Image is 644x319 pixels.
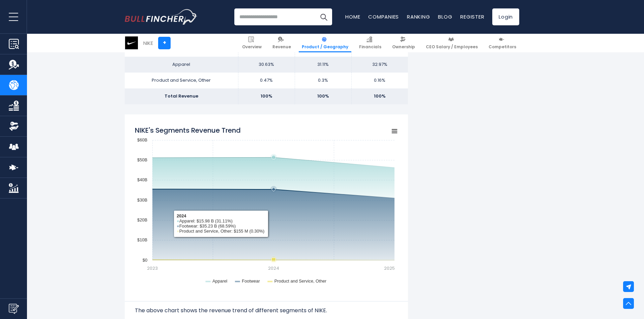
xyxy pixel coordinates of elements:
span: Competitors [489,44,516,50]
button: Search [315,8,332,25]
td: 30.63% [238,57,295,73]
p: The above chart shows the revenue trend of different segments of NIKE. [135,307,398,315]
div: NIKE [143,39,153,47]
a: Go to homepage [125,9,197,25]
a: Product / Geography [299,34,351,52]
span: Ownership [392,44,415,50]
a: + [158,37,171,49]
img: Ownership [9,121,19,131]
a: Revenue [269,34,294,52]
img: NKE logo [125,36,138,49]
a: Financials [356,34,384,52]
span: Product / Geography [302,44,348,50]
span: Overview [242,44,262,50]
a: Home [345,13,360,20]
span: Revenue [272,44,291,50]
td: Apparel [125,57,238,73]
text: Product and Service, Other [274,278,327,284]
text: $20B [137,217,147,222]
td: 0.3% [295,73,351,88]
text: 2024 [268,265,279,271]
text: 2023 [147,265,158,271]
tspan: NIKE's Segments Revenue Trend [135,126,241,135]
span: Financials [359,44,381,50]
td: 32.97% [351,57,408,73]
td: 100% [351,88,408,104]
svg: NIKE's Segments Revenue Trend [135,122,398,291]
a: Ownership [389,34,418,52]
td: 100% [295,88,351,104]
td: 0.47% [238,73,295,88]
text: $30B [137,197,147,203]
td: 100% [238,88,295,104]
td: 0.16% [351,73,408,88]
text: $40B [137,177,147,182]
td: 31.11% [295,57,351,73]
a: Register [460,13,484,20]
text: $10B [137,237,147,242]
a: Companies [368,13,399,20]
text: $0 [143,258,147,263]
a: CEO Salary / Employees [423,34,481,52]
text: $60B [137,137,147,142]
a: Competitors [486,34,519,52]
a: Ranking [407,13,430,20]
td: Product and Service, Other [125,73,238,88]
text: Apparel [212,278,227,284]
a: Overview [239,34,265,52]
text: Footwear [242,278,260,284]
text: $50B [137,157,147,162]
text: 2025 [384,265,395,271]
img: Bullfincher logo [125,9,198,25]
a: Blog [438,13,452,20]
td: Total Revenue [125,88,238,104]
a: Login [492,8,519,25]
span: CEO Salary / Employees [426,44,478,50]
